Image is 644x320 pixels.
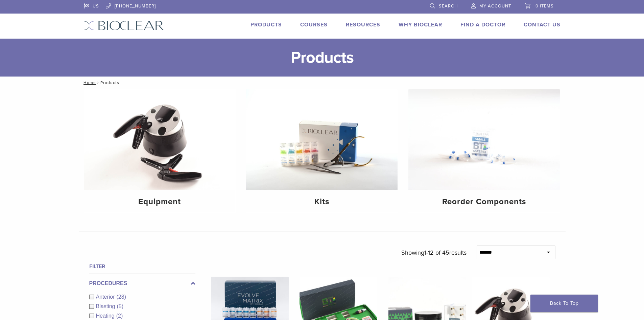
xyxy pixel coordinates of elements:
a: Home [81,80,96,85]
a: Products [251,21,282,28]
h4: Kits [252,196,392,208]
span: Search [439,3,458,9]
a: Courses [300,21,328,28]
h4: Filter [89,262,195,271]
span: Anterior [96,294,117,300]
a: Back To Top [530,295,598,312]
a: Why Bioclear [399,21,442,28]
a: Contact Us [524,21,560,28]
p: Showing results [401,246,467,260]
span: Blasting [96,303,117,309]
a: Resources [346,21,380,28]
span: 0 items [535,3,554,9]
a: Reorder Components [408,89,560,212]
span: (5) [117,303,123,309]
label: Procedures [89,279,195,287]
img: Bioclear [84,21,164,30]
img: Kits [246,89,398,190]
a: Find A Doctor [460,21,505,28]
span: / [96,81,100,84]
span: Heating [96,313,116,319]
img: Reorder Components [408,89,560,190]
a: Equipment [84,89,236,212]
h4: Reorder Components [414,196,554,208]
a: Kits [246,89,398,212]
span: 1-12 of 45 [424,249,449,256]
span: My Account [479,3,511,9]
h4: Equipment [90,196,230,208]
img: Equipment [84,89,236,190]
span: (28) [117,294,126,300]
nav: Products [79,77,566,89]
span: (2) [116,313,123,319]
